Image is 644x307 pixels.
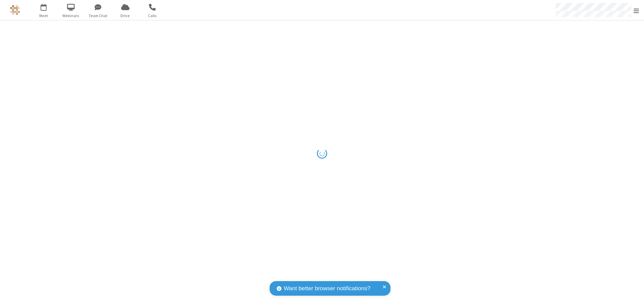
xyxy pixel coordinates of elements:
[10,5,20,15] img: QA Selenium DO NOT DELETE OR CHANGE
[284,284,370,293] span: Want better browser notifications?
[113,13,138,19] span: Drive
[31,13,56,19] span: Meet
[86,13,111,19] span: Team Chat
[140,13,165,19] span: Calls
[58,13,84,19] span: Webinars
